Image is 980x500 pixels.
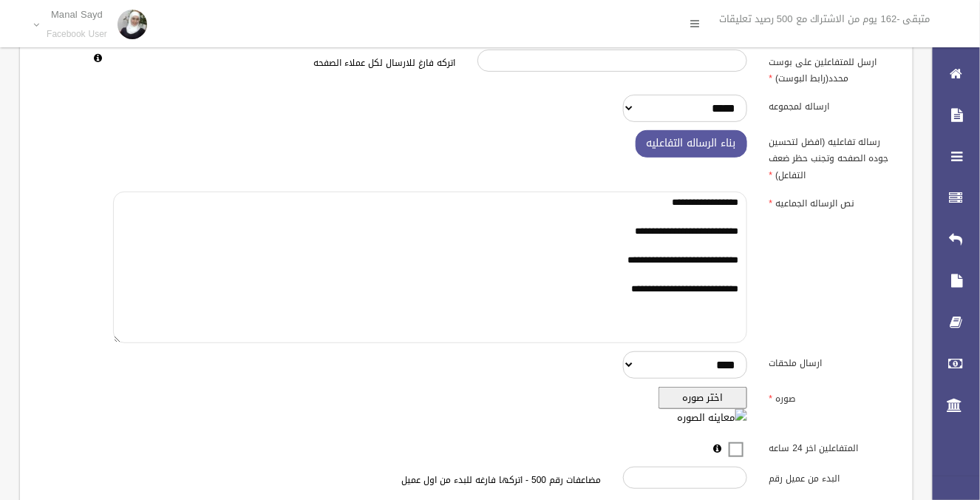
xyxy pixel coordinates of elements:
button: اختر صوره [659,387,747,409]
label: ارسال ملحقات [758,351,904,372]
h6: مضاعفات رقم 500 - اتركها فارغه للبدء من اول عميل [259,476,601,485]
button: بناء الرساله التفاعليه [636,130,747,158]
label: نص الرساله الجماعيه [758,192,904,212]
label: البدء من عميل رقم [758,467,904,487]
label: المتفاعلين اخر 24 ساعه [758,436,904,456]
label: صوره [758,387,904,408]
h6: اتركه فارغ للارسال لكل عملاء الصفحه [113,58,455,68]
img: معاينه الصوره [678,409,747,427]
label: ارسل للمتفاعلين على بوست محدد(رابط البوست) [758,50,904,87]
label: ارساله لمجموعه [758,95,904,115]
p: Manal Sayd [47,9,107,20]
label: رساله تفاعليه (افضل لتحسين جوده الصفحه وتجنب حظر ضعف التفاعل) [758,130,904,183]
small: Facebook User [47,29,107,40]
